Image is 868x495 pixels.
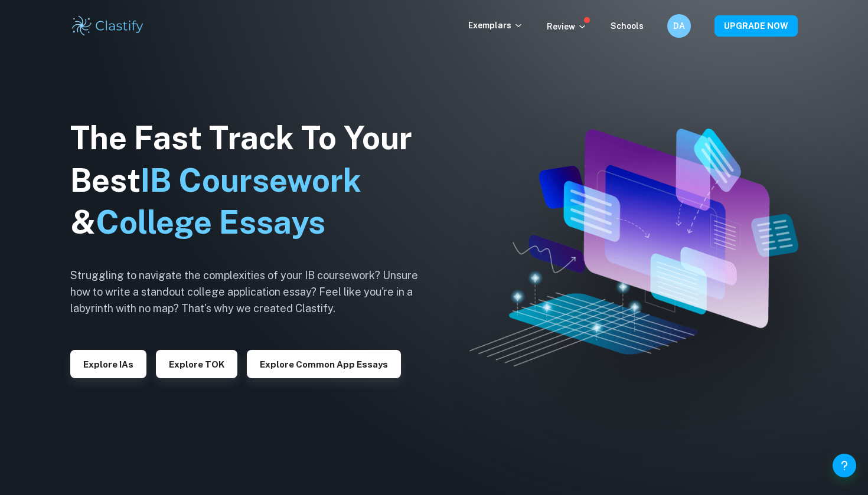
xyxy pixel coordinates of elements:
p: Exemplars [468,19,523,32]
button: DA [667,14,691,38]
img: Clastify hero [469,129,798,366]
button: Explore Common App essays [247,350,401,378]
a: Explore IAs [70,358,146,369]
button: UPGRADE NOW [714,15,798,37]
a: Schools [611,21,644,31]
a: Explore TOK [156,358,237,369]
h6: Struggling to navigate the complexities of your IB coursework? Unsure how to write a standout col... [70,267,436,317]
span: College Essays [96,204,325,241]
button: Help and Feedback [833,454,856,477]
a: Explore Common App essays [247,358,401,369]
p: Review [547,20,587,33]
button: Explore IAs [70,350,146,378]
button: Explore TOK [156,350,237,378]
h6: DA [673,19,686,32]
img: Clastify logo [70,14,145,38]
span: IB Coursework [141,162,361,199]
h1: The Fast Track To Your Best & [70,117,436,244]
